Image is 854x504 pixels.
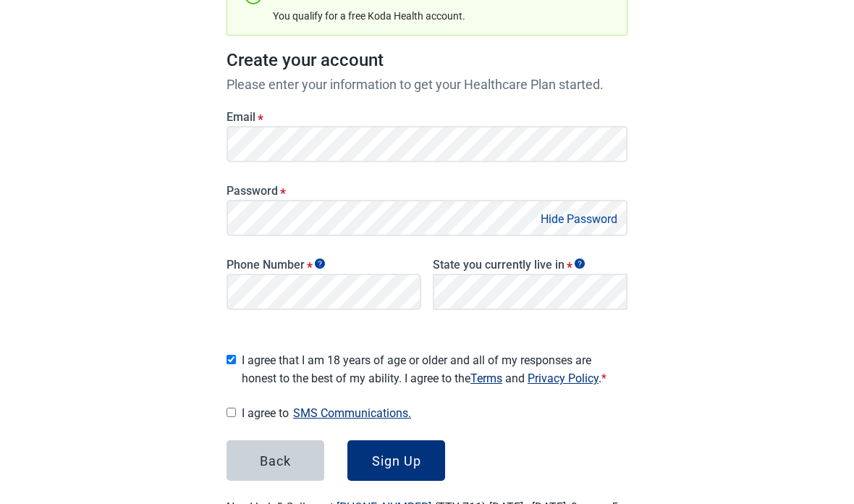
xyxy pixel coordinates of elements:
[227,110,627,124] label: Email
[315,259,325,269] span: Show tooltip
[273,8,599,24] div: You qualify for a free Koda Health account.
[575,259,585,269] span: Show tooltip
[289,403,415,423] button: Show SMS communications details
[372,453,421,468] div: Sign Up
[227,75,627,94] p: Please enter your information to get your Healthcare Plan started.
[227,440,324,481] button: Back
[260,453,291,468] div: Back
[470,371,502,385] a: Read our Terms of Service
[347,440,445,481] button: Sign Up
[242,403,627,423] span: I agree to
[242,351,627,387] span: I agree that I am 18 years of age or older and all of my responses are honest to the best of my a...
[433,258,627,272] label: State you currently live in
[536,209,622,229] button: Hide Password
[528,371,599,385] a: Read our Privacy Policy
[227,184,627,198] label: Password
[227,258,421,272] label: Phone Number
[227,47,627,75] h1: Create your account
